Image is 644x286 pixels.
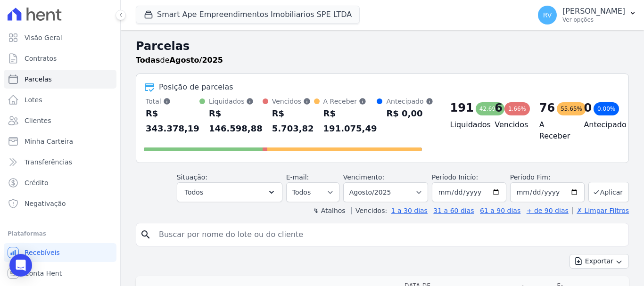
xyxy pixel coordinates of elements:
button: Aplicar [588,182,629,202]
a: Parcelas [4,70,116,89]
div: 55,65% [557,102,586,115]
div: Posição de parcelas [159,82,233,93]
label: Vencidos: [351,207,387,214]
div: Total [146,97,199,106]
div: 191 [450,100,474,115]
div: R$ 146.598,88 [209,106,263,136]
button: RV [PERSON_NAME] Ver opções [530,2,644,28]
div: 42,69% [476,102,505,115]
a: Recebíveis [4,243,116,262]
label: ↯ Atalhos [313,207,345,214]
a: Minha Carteira [4,132,116,151]
div: 76 [539,100,555,115]
div: Vencidos [272,97,314,106]
a: Negativação [4,194,116,213]
p: de [136,55,223,66]
input: Buscar por nome do lote ou do cliente [153,225,625,244]
a: Visão Geral [4,28,116,47]
label: Vencimento: [343,173,384,181]
span: RV [543,12,552,18]
span: Recebíveis [25,248,60,257]
span: Crédito [25,178,49,188]
div: R$ 343.378,19 [146,106,199,136]
div: 0,00% [594,102,619,115]
a: ✗ Limpar Filtros [572,207,629,214]
h4: Vencidos [495,119,524,131]
button: Todos [177,182,282,202]
span: Negativação [25,199,66,208]
span: Visão Geral [25,33,62,42]
div: 6 [495,100,503,115]
i: search [140,229,151,240]
div: A Receber [323,97,377,106]
div: Antecipado [386,97,433,106]
span: Transferências [25,157,72,167]
label: Período Fim: [510,172,585,182]
div: Plataformas [8,228,113,239]
h4: A Receber [539,119,569,142]
a: 61 a 90 dias [480,207,520,214]
a: Clientes [4,111,116,130]
div: R$ 0,00 [386,106,433,121]
a: Transferências [4,153,116,172]
span: Clientes [25,116,51,125]
a: Lotes [4,90,116,109]
div: 1,66% [504,102,530,115]
span: Parcelas [25,74,52,84]
div: Liquidados [209,97,263,106]
strong: Agosto/2025 [170,56,223,65]
div: R$ 5.703,82 [272,106,314,136]
p: [PERSON_NAME] [562,7,625,16]
h4: Antecipado [584,119,613,131]
button: Exportar [570,254,629,269]
label: E-mail: [286,173,309,181]
span: Conta Hent [25,269,62,278]
div: Open Intercom Messenger [9,254,32,277]
span: Minha Carteira [25,137,73,146]
div: 0 [584,100,592,115]
p: Ver opções [562,16,625,24]
label: Período Inicío: [432,173,478,181]
a: 1 a 30 dias [391,207,428,214]
div: R$ 191.075,49 [323,106,377,136]
span: Todos [185,187,203,198]
a: Crédito [4,173,116,192]
a: 31 a 60 dias [433,207,474,214]
a: Conta Hent [4,264,116,283]
span: Contratos [25,54,57,63]
label: Situação: [177,173,207,181]
button: Smart Ape Empreendimentos Imobiliarios SPE LTDA [136,6,360,24]
strong: Todas [136,56,160,65]
a: Contratos [4,49,116,68]
a: + de 90 dias [527,207,569,214]
h2: Parcelas [136,38,629,55]
span: Lotes [25,95,42,105]
h4: Liquidados [450,119,480,131]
